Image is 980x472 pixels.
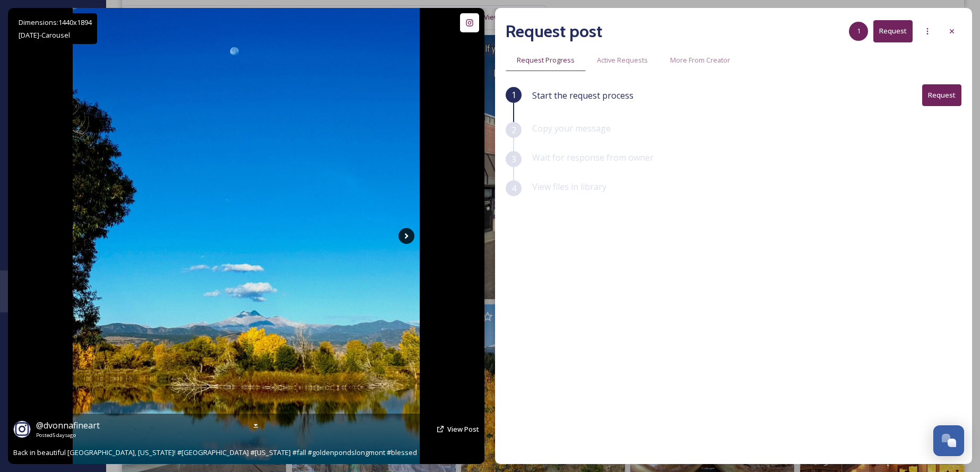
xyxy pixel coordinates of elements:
[511,153,516,165] span: 3
[532,152,654,163] span: Wait for response from owner
[511,124,516,136] span: 2
[873,20,913,42] button: Request
[36,432,100,439] span: Posted 5 days ago
[511,182,516,195] span: 4
[857,26,861,36] span: 1
[36,419,100,432] a: @dvonnafineart
[922,84,961,106] button: Request
[19,30,70,40] span: [DATE] - Carousel
[13,448,417,457] span: Back in beautiful [GEOGRAPHIC_DATA], [US_STATE]! #[GEOGRAPHIC_DATA] #[US_STATE] #fall #goldenpond...
[670,55,730,65] span: More From Creator
[506,19,602,44] h2: Request post
[511,89,516,101] span: 1
[73,8,420,464] img: Back in beautiful Longmont, Colorado! #longmont #colorado #fall #goldenpondslongmont #blessed
[447,424,479,434] a: View Post
[933,425,964,456] button: Open Chat
[532,181,606,193] span: View files in library
[517,55,575,65] span: Request Progress
[532,123,611,134] span: Copy your message
[36,419,100,431] span: @ dvonnafineart
[532,89,634,102] span: Start the request process
[19,18,92,27] span: Dimensions: 1440 x 1894
[597,55,648,65] span: Active Requests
